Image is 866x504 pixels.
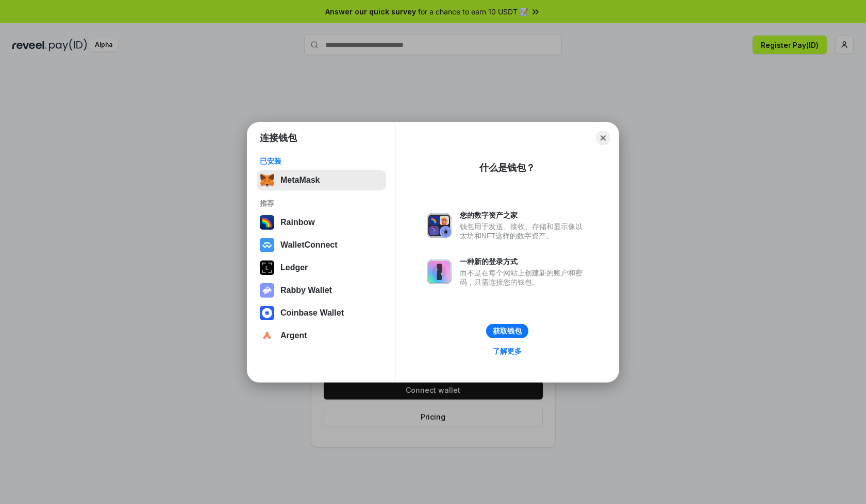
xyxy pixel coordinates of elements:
[486,324,528,338] button: 获取钱包
[280,331,307,340] div: Argent
[460,211,588,220] div: 您的数字资产之家
[257,280,386,301] button: Rabby Wallet
[280,176,320,185] div: MetaMask
[460,257,588,266] div: 一种新的登录方式
[487,344,528,358] a: 了解更多
[260,199,383,208] div: 推荐
[260,238,274,252] img: svg+xml,%3Csvg%20width%3D%2228%22%20height%3D%2228%22%20viewBox%3D%220%200%2028%2028%22%20fill%3D...
[460,222,588,240] div: 钱包用于发送、接收、存储和显示像以太坊和NFT这样的数字资产。
[257,325,386,346] button: Argent
[427,259,452,284] img: svg+xml,%3Csvg%20xmlns%3D%22http%3A%2F%2Fwww.w3.org%2F2000%2Fsvg%22%20fill%3D%22none%22%20viewBox...
[596,131,610,145] button: Close
[257,257,386,278] button: Ledger
[257,212,386,233] button: Rainbow
[257,170,386,190] button: MetaMask
[460,268,588,287] div: 而不是在每个网站上创建新的账户和密码，只需连接您的钱包。
[260,328,274,343] img: svg+xml,%3Csvg%20width%3D%2228%22%20height%3D%2228%22%20viewBox%3D%220%200%2028%2028%22%20fill%3D...
[260,283,274,298] img: svg+xml,%3Csvg%20xmlns%3D%22http%3A%2F%2Fwww.w3.org%2F2000%2Fsvg%22%20fill%3D%22none%22%20viewBox...
[479,162,535,174] div: 什么是钱包？
[257,303,386,323] button: Coinbase Wallet
[493,326,522,336] div: 获取钱包
[427,213,452,238] img: svg+xml,%3Csvg%20xmlns%3D%22http%3A%2F%2Fwww.w3.org%2F2000%2Fsvg%22%20fill%3D%22none%22%20viewBox...
[260,306,274,320] img: svg+xml,%3Csvg%20width%3D%2228%22%20height%3D%2228%22%20viewBox%3D%220%200%2028%2028%22%20fill%3D...
[280,218,315,227] div: Rainbow
[260,260,274,275] img: svg+xml,%3Csvg%20xmlns%3D%22http%3A%2F%2Fwww.w3.org%2F2000%2Fsvg%22%20width%3D%2228%22%20height%3...
[280,240,338,250] div: WalletConnect
[260,132,297,144] h1: 连接钱包
[260,215,274,230] img: svg+xml,%3Csvg%20width%3D%22120%22%20height%3D%22120%22%20viewBox%3D%220%200%20120%20120%22%20fil...
[280,286,332,295] div: Rabby Wallet
[493,346,522,356] div: 了解更多
[280,263,308,272] div: Ledger
[280,308,344,318] div: Coinbase Wallet
[260,157,383,166] div: 已安装
[260,173,274,187] img: svg+xml,%3Csvg%20fill%3D%22none%22%20height%3D%2233%22%20viewBox%3D%220%200%2035%2033%22%20width%...
[257,235,386,255] button: WalletConnect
